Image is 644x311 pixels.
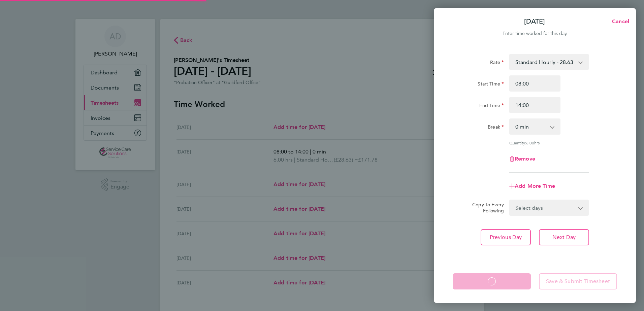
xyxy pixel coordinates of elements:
[509,140,589,145] div: Quantity: hrs
[490,234,522,241] span: Previous Day
[479,102,504,110] label: End Time
[601,15,636,28] button: Cancel
[539,229,589,245] button: Next Day
[524,17,545,26] p: [DATE]
[509,156,535,162] button: Remove
[526,140,534,145] span: 6.00
[610,18,629,25] span: Cancel
[478,81,504,89] label: Start Time
[490,59,504,67] label: Rate
[434,30,636,38] div: Enter time worked for this day.
[515,183,555,189] span: Add More Time
[509,183,555,189] button: Add More Time
[481,229,531,245] button: Previous Day
[509,97,560,113] input: E.g. 18:00
[552,234,576,241] span: Next Day
[515,155,535,162] span: Remove
[509,75,560,92] input: E.g. 08:00
[467,202,504,214] label: Copy To Every Following
[488,124,504,132] label: Break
